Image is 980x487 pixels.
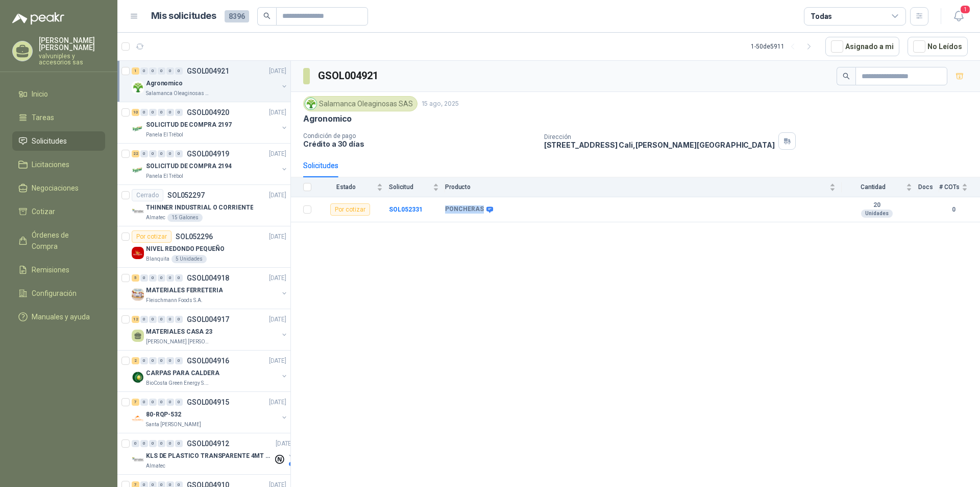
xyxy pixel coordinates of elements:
a: 7 0 0 0 0 0 GSOL004915[DATE] Company Logo80-RQP-532Santa [PERSON_NAME] [132,396,288,429]
p: 80-RQP-532 [146,410,181,420]
div: 0 [158,109,165,116]
div: 0 [166,316,174,323]
span: Cotizar [32,206,55,217]
div: 0 [132,440,139,447]
a: CerradoSOL052297[DATE] Company LogoTHINNER INDUSTRIAL O CORRIENTEAlmatec15 Galones [117,185,290,226]
p: CARPAS PARA CALDERA [146,368,219,378]
p: [DATE] [276,439,293,449]
div: 0 [158,440,165,447]
p: [DATE] [269,356,286,366]
div: 0 [149,150,157,157]
div: Solicitudes [303,160,338,171]
a: Negociaciones [12,178,105,198]
a: 12 0 0 0 0 0 GSOL004917[DATE] MATERIALES CASA 23[PERSON_NAME] [PERSON_NAME] [132,313,288,346]
th: Producto [445,177,842,197]
div: 0 [175,274,183,282]
a: Remisiones [12,260,105,280]
img: Company Logo [132,247,144,259]
p: Salamanca Oleaginosas SAS [146,89,210,98]
p: Fleischmann Foods S.A. [146,296,203,305]
span: Solicitud [389,183,431,191]
a: SOL052331 [389,206,423,213]
p: [STREET_ADDRESS] Cali , [PERSON_NAME][GEOGRAPHIC_DATA] [544,141,775,149]
div: 12 [132,316,139,323]
div: 10 [132,109,139,116]
a: 0 0 0 0 0 0 GSOL004912[DATE] Company LogoKLS DE PLASTICO TRANSPARENTE 4MT CAL 4 Y CINTA TRAAlmatec [132,437,295,470]
span: Inicio [32,88,48,100]
p: 15 ago, 2025 [422,99,459,109]
b: 20 [842,201,912,210]
span: Producto [445,183,827,191]
div: 2 [132,357,139,364]
span: Órdenes de Compra [32,229,95,252]
div: 1 [132,67,139,75]
th: Docs [918,177,939,197]
div: 0 [149,316,157,323]
p: [DATE] [269,315,286,324]
p: Almatec [146,462,165,470]
a: Licitaciones [12,155,105,174]
div: 0 [140,109,148,116]
span: Licitaciones [32,159,69,170]
button: No Leídos [908,37,968,56]
div: 0 [166,274,174,282]
img: Company Logo [132,371,144,383]
a: Manuales y ayuda [12,307,105,327]
p: GSOL004921 [187,67,229,75]
div: 0 [166,67,174,75]
div: 0 [158,150,165,157]
div: 0 [140,150,148,157]
div: 15 Galones [167,214,203,222]
img: Company Logo [305,98,316,109]
button: Asignado a mi [825,37,899,56]
p: [DATE] [269,273,286,283]
div: Por cotizar [132,230,171,243]
img: Company Logo [132,205,144,218]
img: Logo peakr [12,12,64,25]
span: Solicitudes [32,135,67,147]
p: [DATE] [269,66,286,76]
div: 0 [140,274,148,282]
div: 0 [158,357,165,364]
div: 1 - 50 de 5911 [751,38,817,55]
p: THINNER INDUSTRIAL O CORRIENTE [146,203,253,213]
span: Manuales y ayuda [32,311,90,322]
img: Company Logo [132,454,144,466]
p: GSOL004920 [187,109,229,116]
span: 8396 [225,10,249,22]
div: 0 [166,109,174,116]
div: 0 [149,440,157,447]
button: 1 [949,7,968,26]
p: GSOL004912 [187,440,229,447]
a: Cotizar [12,202,105,221]
p: Agronomico [303,113,352,124]
th: Solicitud [389,177,445,197]
div: 0 [175,316,183,323]
div: 0 [140,316,148,323]
div: 0 [175,440,183,447]
p: NIVEL REDONDO PEQUEÑO [146,244,224,254]
p: Panela El Trébol [146,131,183,139]
p: SOLICITUD DE COMPRA 2194 [146,161,232,171]
div: 0 [158,274,165,282]
div: 7 [132,399,139,406]
div: 0 [149,399,157,406]
p: GSOL004915 [187,399,229,406]
p: [DATE] [269,398,286,407]
div: 0 [175,399,183,406]
a: 10 0 0 0 0 0 GSOL004920[DATE] Company LogoSOLICITUD DE COMPRA 2197Panela El Trébol [132,106,288,139]
div: 0 [140,357,148,364]
p: Panela El Trébol [146,172,183,180]
span: Configuración [32,288,77,299]
span: Estado [317,183,375,191]
p: GSOL004917 [187,316,229,323]
div: Cerrado [132,189,163,201]
a: Configuración [12,284,105,303]
p: valvuniples y accesorios sas [39,53,105,65]
div: 0 [149,67,157,75]
div: Por cotizar [330,203,370,216]
img: Company Logo [132,123,144,135]
img: Company Logo [132,164,144,176]
p: KLS DE PLASTICO TRANSPARENTE 4MT CAL 4 Y CINTA TRA [146,451,273,461]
